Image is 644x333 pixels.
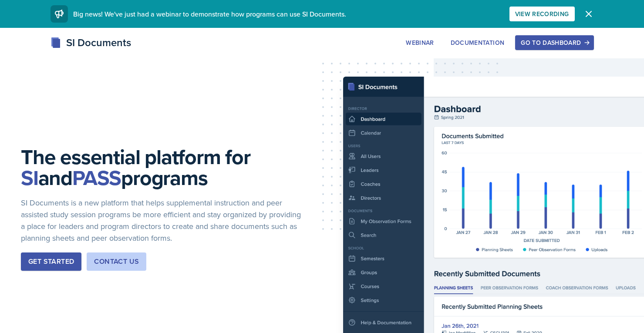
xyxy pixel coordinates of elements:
div: Go to Dashboard [521,39,588,46]
button: Go to Dashboard [515,35,593,50]
button: Get Started [21,252,81,271]
button: View Recording [509,7,575,21]
button: Contact Us [87,252,146,271]
div: Webinar [406,39,434,46]
div: SI Documents [51,35,131,50]
div: Documentation [451,39,505,46]
div: View Recording [515,10,569,17]
button: Documentation [445,35,510,50]
div: Get Started [28,256,74,267]
button: Webinar [400,35,439,50]
span: Big news! We've just had a webinar to demonstrate how programs can use SI Documents. [73,9,346,19]
div: Contact Us [94,256,139,267]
